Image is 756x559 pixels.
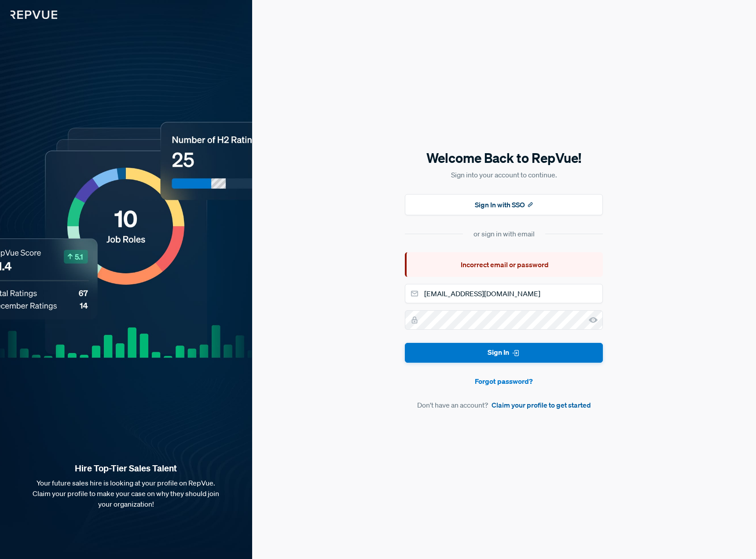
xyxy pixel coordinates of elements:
[405,284,603,303] input: Email address
[405,343,603,363] button: Sign In
[473,228,535,239] div: or sign in with email
[14,463,238,474] strong: Hire Top-Tier Sales Talent
[405,169,603,180] p: Sign into your account to continue.
[405,149,603,167] h5: Welcome Back to RepVue!
[405,376,603,386] a: Forgot password?
[405,252,603,277] div: Incorrect email or password
[492,400,591,410] a: Claim your profile to get started
[405,194,603,215] button: Sign In with SSO
[14,478,238,509] p: Your future sales hire is looking at your profile on RepVue. Claim your profile to make your case...
[405,400,603,410] article: Don't have an account?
